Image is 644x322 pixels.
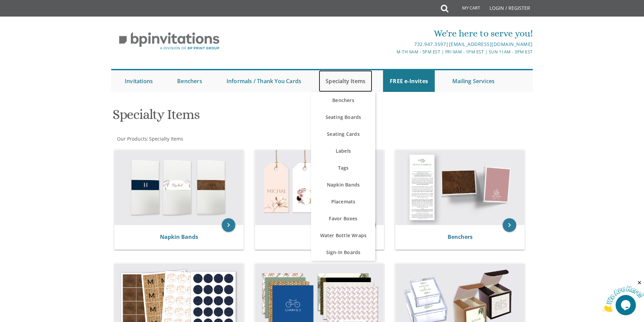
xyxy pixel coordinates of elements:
a: Benchers [311,92,375,109]
a: keyboard_arrow_right [503,218,516,232]
a: 732.947.3597 [414,41,446,47]
iframe: chat widget [602,280,644,312]
img: Tags [255,150,384,225]
a: Seating Cards [311,126,375,143]
a: Invitations [118,70,160,92]
div: : [111,135,322,142]
a: Placemats [311,193,375,210]
a: Mailing Services [446,70,501,92]
a: Sign-In Boards [311,244,375,261]
span: Specialty Items [149,135,183,142]
div: We're here to serve you! [252,27,533,40]
div: M-Th 9am - 5pm EST | Fri 9am - 1pm EST | Sun 11am - 3pm EST [252,48,533,55]
a: Seating Boards [311,109,375,126]
h1: Specialty Items [113,107,388,127]
a: Water Bottle Wraps [311,227,375,244]
a: keyboard_arrow_right [222,218,235,232]
a: Our Products [116,135,147,142]
img: Napkin Bands [115,150,243,225]
a: Specialty Items [148,135,183,142]
a: Labels [311,143,375,159]
img: BP Invitation Loft [111,27,227,55]
a: Benchers [448,233,473,241]
a: Specialty Items [319,70,372,92]
a: Benchers [170,70,209,92]
a: Informals / Thank You Cards [220,70,308,92]
a: Napkin Bands [160,233,198,241]
img: Benchers [396,150,524,225]
a: My Cart [448,1,485,18]
a: Tags [311,159,375,176]
a: Napkin Bands [311,176,375,193]
div: | [252,40,533,48]
a: FREE e-Invites [383,70,435,92]
a: Favor Boxes [311,210,375,227]
a: [EMAIL_ADDRESS][DOMAIN_NAME] [449,41,533,47]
